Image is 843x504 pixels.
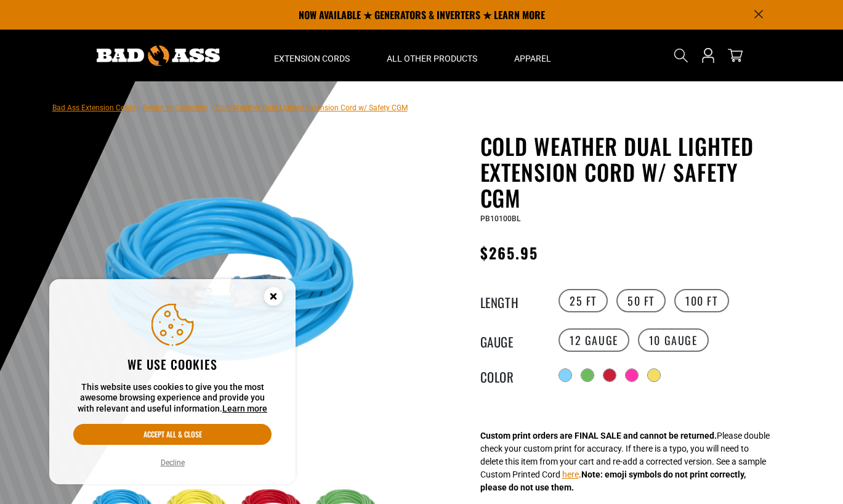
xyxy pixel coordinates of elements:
span: Extension Cords [274,53,350,64]
strong: Custom print orders are FINAL SALE and cannot be returned. [480,431,717,441]
a: Return to Collection [143,104,208,112]
label: 10 Gauge [638,328,709,352]
label: 50 FT [616,289,666,312]
aside: Cookie Consent [49,279,296,485]
summary: Extension Cords [256,30,368,81]
button: Accept all & close [73,424,272,445]
span: PB10100BL [480,214,520,223]
p: This website uses cookies to give you the most awesome browsing experience and provide you with r... [73,382,272,415]
strong: Note: emoji symbols do not print correctly, please do not use them. [480,469,746,492]
button: here [562,468,579,481]
label: 12 Gauge [559,328,629,352]
span: Apparel [514,53,551,64]
span: All Other Products [387,53,477,64]
a: Bad Ass Extension Cords [52,104,135,112]
legend: Length [480,293,542,309]
span: Cold Weather Dual Lighted Extension Cord w/ Safety CGM [216,104,408,112]
img: Light Blue [89,136,385,433]
summary: Search [671,46,691,65]
summary: All Other Products [368,30,496,81]
label: 25 FT [559,289,608,312]
div: Please double check your custom print for accuracy. If there is a typo, you will need to delete t... [480,429,770,494]
h2: We use cookies [73,356,272,372]
nav: breadcrumbs [52,100,408,115]
button: Decline [157,457,188,469]
span: › [138,104,140,112]
img: Bad Ass Extension Cords [97,46,220,66]
span: $265.95 [480,242,539,264]
legend: Color [480,367,542,383]
summary: Apparel [496,30,570,81]
h1: Cold Weather Dual Lighted Extension Cord w/ Safety CGM [480,133,782,211]
legend: Gauge [480,332,542,348]
label: 100 FT [674,289,729,312]
a: Learn more [222,404,267,413]
span: › [211,104,213,112]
